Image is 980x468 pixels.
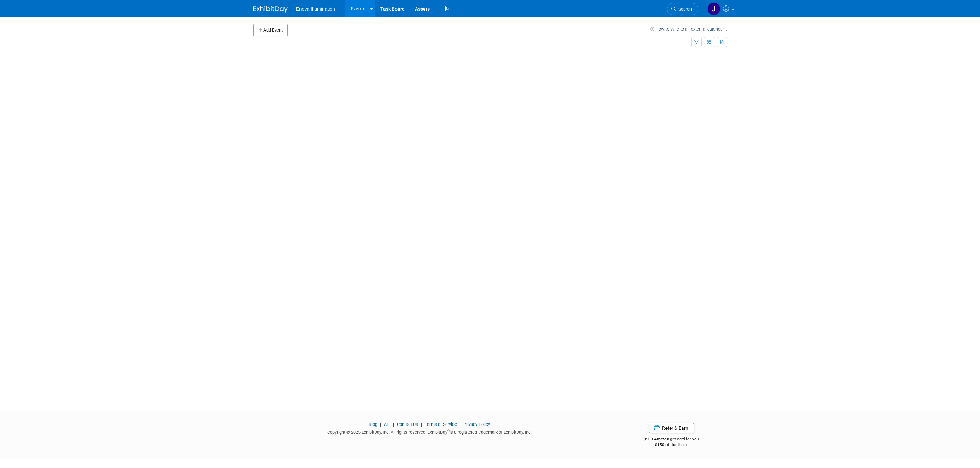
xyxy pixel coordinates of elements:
a: Search [667,3,698,15]
span: | [378,422,383,427]
span: Search [676,7,692,12]
span: | [419,422,424,427]
sup: ® [447,429,450,433]
button: Add Event [253,24,288,36]
a: API [384,422,390,427]
span: | [391,422,396,427]
a: Privacy Policy [463,422,490,427]
a: Blog [369,422,377,427]
img: Jeremy Ward [707,2,720,15]
img: ExhibitDay [253,6,288,13]
span: | [458,422,462,427]
a: Refer & Earn [649,423,694,433]
div: $150 off for them. [616,442,727,448]
a: How to sync to an external calendar... [650,27,727,32]
a: Terms of Service [425,422,457,427]
div: Copyright © 2025 ExhibitDay, Inc. All rights reserved. ExhibitDay is a registered trademark of Ex... [253,428,606,435]
div: $500 Amazon gift card for you, [616,432,727,447]
span: Enova Illumination [296,6,335,12]
a: Contact Us [397,422,418,427]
